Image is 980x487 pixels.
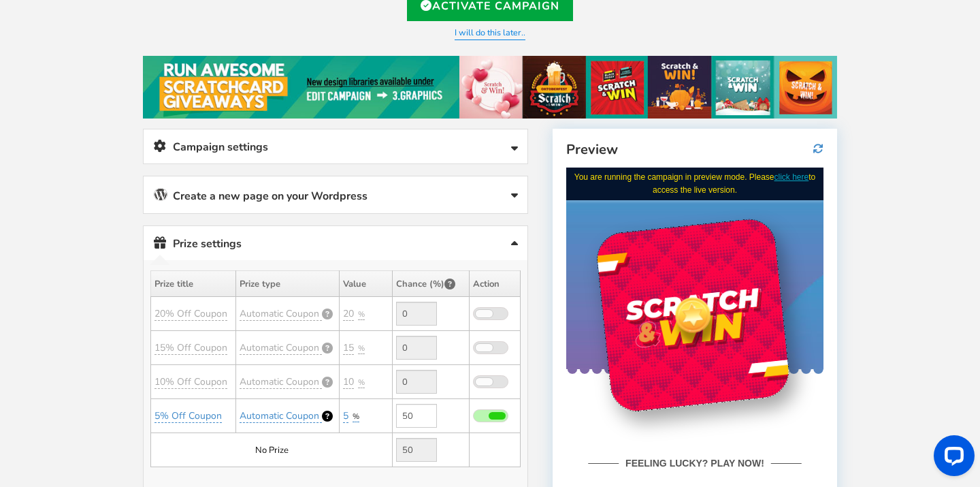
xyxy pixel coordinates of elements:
span: Automatic Coupon [240,409,319,422]
input: I would like to receive updates and marketing emails. We will treat your information with respect... [27,379,37,389]
th: Prize title [151,271,236,297]
a: 5 [343,409,348,423]
a: % [358,309,365,320]
input: Value not editable [396,438,437,462]
span: % [358,343,365,354]
a: Campaign settings [144,129,527,164]
th: Prize type [235,271,339,297]
a: 20 [343,307,354,321]
a: Automatic Coupon [240,307,322,321]
a: 10% Off Coupon [154,375,227,389]
a: Automatic Coupon [240,409,322,423]
th: Action [470,271,521,297]
input: Enable the prize to edit [396,336,437,360]
input: Enable the prize to edit [396,370,437,394]
h4: Preview [566,142,823,157]
a: 15% Off Coupon [154,341,227,355]
td: No Prize [151,433,393,467]
label: I would like to receive updates and marketing emails. We will treat your information with respect... [27,380,231,420]
span: % [353,411,359,422]
a: Automatic Coupon [240,341,322,355]
iframe: LiveChat chat widget [923,430,980,487]
a: Prize settings [144,226,527,261]
button: TRY YOUR LUCK! [27,433,231,458]
a: % [358,343,365,354]
a: Create a new page on your Wordpress [144,176,527,213]
span: % [358,309,365,319]
span: Automatic Coupon [240,307,319,320]
th: Chance (%) [393,271,470,297]
a: click here [208,5,243,14]
img: festival-poster-2020.jpg [143,56,837,119]
th: Value [339,271,392,297]
span: Automatic Coupon [240,375,319,388]
label: Email [27,324,52,338]
a: I will do this later.. [455,27,525,40]
a: 5% Off Coupon [154,409,222,423]
a: Automatic Coupon [240,375,322,389]
a: 10 [343,375,354,389]
a: 20% Off Coupon [154,307,227,321]
a: % [358,377,365,388]
strong: FEELING LUCKY? PLAY NOW! [52,288,205,303]
span: Automatic Coupon [240,341,319,354]
span: % [358,377,365,388]
a: 15 [343,341,354,355]
input: Enable the prize to edit [396,302,437,326]
a: % [353,411,359,422]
